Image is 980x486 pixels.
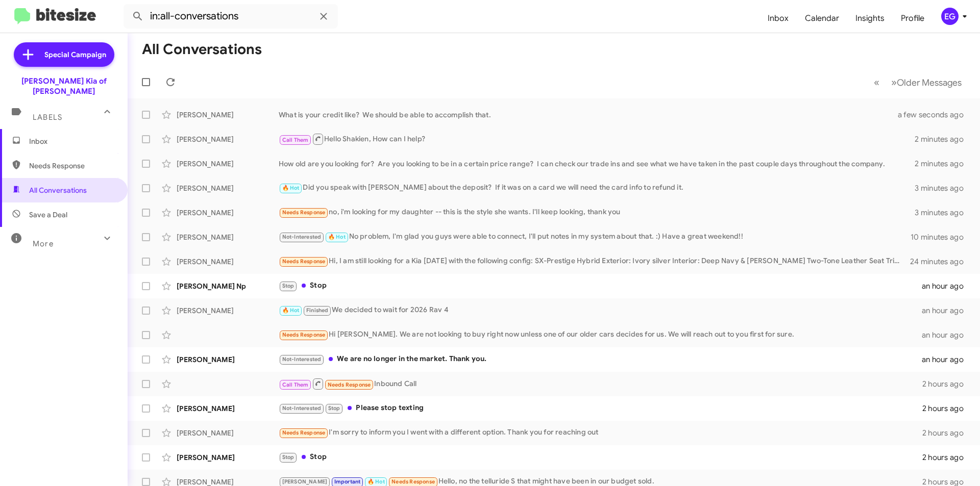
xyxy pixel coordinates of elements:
div: 2 hours ago [922,403,972,414]
span: All Conversations [29,185,87,195]
div: Hello Shakien, How can I help? [279,133,915,145]
div: No problem, I'm glad you guys were able to connect, I'll put notes in my system about that. :) Ha... [279,231,911,243]
div: 2 minutes ago [915,134,972,144]
div: Did you speak with [PERSON_NAME] about the deposit? If it was on a card we will need the card inf... [279,182,915,194]
div: Stop [279,280,922,292]
div: How old are you looking for? Are you looking to be in a certain price range? I can check our trad... [279,159,915,169]
div: [PERSON_NAME] [177,428,279,438]
span: 🔥 Hot [282,185,300,191]
div: no, i'm looking for my daughter -- this is the style she wants. I'll keep looking, thank you [279,207,915,218]
span: Needs Response [328,381,371,388]
a: Special Campaign [14,42,114,67]
div: an hour ago [922,354,972,365]
span: Labels [33,113,62,122]
div: an hour ago [922,281,972,291]
div: Inbound Call [279,377,922,390]
span: Needs Response [282,258,326,265]
div: 10 minutes ago [911,232,972,242]
span: Needs Response [282,429,326,436]
div: [PERSON_NAME] [177,134,279,144]
div: What is your credit like? We should be able to accomplish that. [279,110,911,120]
span: Call Them [282,381,309,388]
div: [PERSON_NAME] [177,257,279,267]
div: an hour ago [922,330,972,340]
span: More [33,239,54,248]
span: Needs Response [282,209,326,216]
a: Profile [893,4,933,33]
span: Special Campaign [44,49,106,60]
span: Not-Interested [282,234,322,240]
a: Calendar [797,4,847,33]
button: EG [933,8,969,25]
span: Inbox [29,136,116,146]
a: Insights [847,4,893,33]
div: [PERSON_NAME] [177,403,279,414]
div: 2 hours ago [922,379,972,389]
div: We are no longer in the market. Thank you. [279,353,922,365]
div: Please stop texting [279,402,922,414]
span: Important [334,478,361,485]
h1: All Conversations [142,41,262,58]
div: EG [941,8,959,25]
div: 24 minutes ago [911,257,972,267]
span: Stop [328,405,340,412]
div: [PERSON_NAME] [177,159,279,169]
span: « [874,76,879,89]
div: Hi [PERSON_NAME]. We are not looking to buy right now unless one of our older cars decides for us... [279,329,922,341]
button: Next [885,72,968,93]
button: Previous [868,72,886,93]
nav: Page navigation example [868,72,968,93]
div: [PERSON_NAME] [177,452,279,463]
span: Not-Interested [282,356,322,363]
span: 🔥 Hot [367,478,385,485]
span: Needs Response [391,478,435,485]
div: I'm sorry to inform you I went with a different option. Thank you for reaching out [279,427,922,439]
span: Needs Response [282,331,326,338]
div: 3 minutes ago [915,208,972,218]
span: Not-Interested [282,405,322,412]
span: Call Them [282,137,309,143]
div: 2 minutes ago [915,159,972,169]
span: » [891,76,897,89]
div: [PERSON_NAME] [177,110,279,120]
div: an hour ago [922,305,972,316]
div: 2 hours ago [922,452,972,463]
div: 3 minutes ago [915,183,972,193]
div: [PERSON_NAME] Np [177,281,279,291]
div: [PERSON_NAME] [177,305,279,316]
div: We decided to wait for 2026 Rav 4 [279,304,922,316]
div: Hi, I am still looking for a Kia [DATE] with the following config: SX-Prestige Hybrid Exterior: I... [279,255,911,267]
div: [PERSON_NAME] [177,183,279,193]
span: Stop [282,283,295,289]
span: [PERSON_NAME] [282,478,328,485]
span: Finished [306,307,329,314]
div: [PERSON_NAME] [177,232,279,242]
span: Save a Deal [29,210,67,220]
span: Needs Response [29,161,116,171]
div: [PERSON_NAME] [177,354,279,365]
div: a few seconds ago [911,110,972,120]
span: 🔥 Hot [282,307,300,314]
a: Inbox [759,4,797,33]
span: Stop [282,454,295,461]
div: [PERSON_NAME] [177,208,279,218]
div: 2 hours ago [922,428,972,438]
span: Older Messages [897,77,962,88]
span: 🔥 Hot [328,234,346,240]
div: Stop [279,451,922,463]
input: Search [124,4,338,29]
